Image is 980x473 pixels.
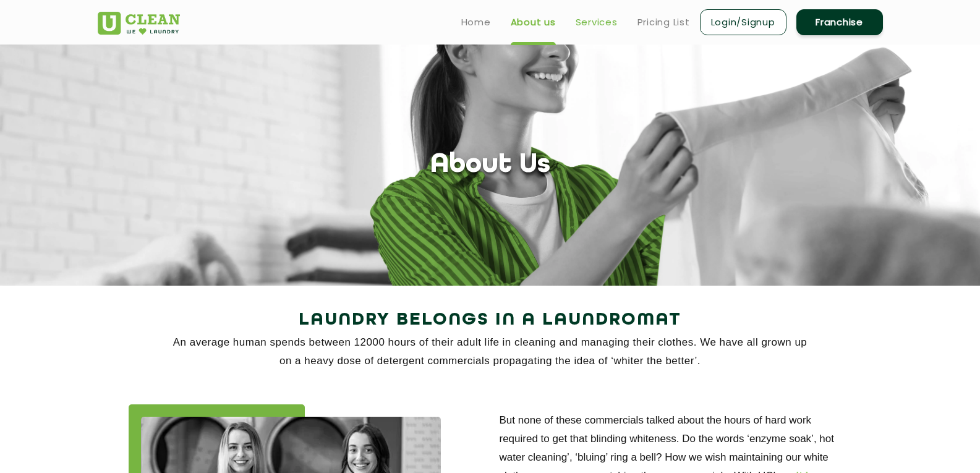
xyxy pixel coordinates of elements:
h1: About Us [430,150,550,181]
h2: Laundry Belongs in a Laundromat [98,305,883,335]
a: Login/Signup [700,9,786,35]
a: Pricing List [637,15,690,30]
a: About us [511,15,556,30]
a: Franchise [796,9,883,35]
img: UClean Laundry and Dry Cleaning [98,12,180,35]
a: Services [576,15,618,30]
p: An average human spends between 12000 hours of their adult life in cleaning and managing their cl... [98,333,883,370]
a: Home [461,15,491,30]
